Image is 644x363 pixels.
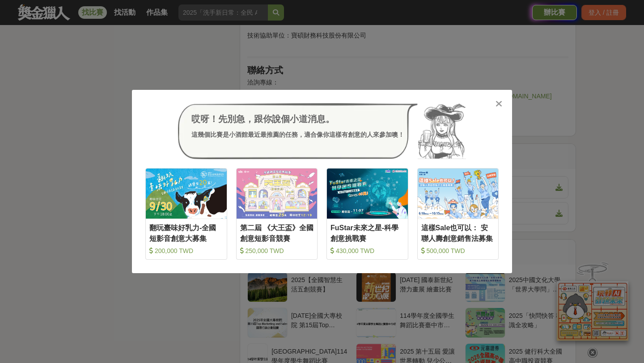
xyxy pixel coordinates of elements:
div: 這幾個比賽是小酒館最近最推薦的任務，適合像你這樣有創意的人來參加噢！ [191,130,404,139]
img: Cover Image [237,169,318,218]
img: Cover Image [327,169,408,218]
div: 第二屆 《大王盃》全國創意短影音競賽 [240,223,314,243]
a: Cover ImageFuStar未來之星-科學創意挑戰賽 430,000 TWD [326,168,408,260]
img: Cover Image [146,169,227,218]
div: 200,000 TWD [149,246,223,255]
div: 500,000 TWD [421,246,495,255]
div: 430,000 TWD [330,246,404,255]
div: 哎呀！先別急，跟你說個小道消息。 [191,112,404,126]
img: Cover Image [418,169,499,218]
div: 翻玩臺味好乳力-全國短影音創意大募集 [149,223,223,243]
div: FuStar未來之星-科學創意挑戰賽 [330,223,404,243]
a: Cover Image這樣Sale也可以： 安聯人壽創意銷售法募集 500,000 TWD [417,168,499,260]
div: 250,000 TWD [240,246,314,255]
div: 這樣Sale也可以： 安聯人壽創意銷售法募集 [421,223,495,243]
a: Cover Image第二屆 《大王盃》全國創意短影音競賽 250,000 TWD [236,168,318,260]
a: Cover Image翻玩臺味好乳力-全國短影音創意大募集 200,000 TWD [145,168,227,260]
img: Avatar [418,103,466,160]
